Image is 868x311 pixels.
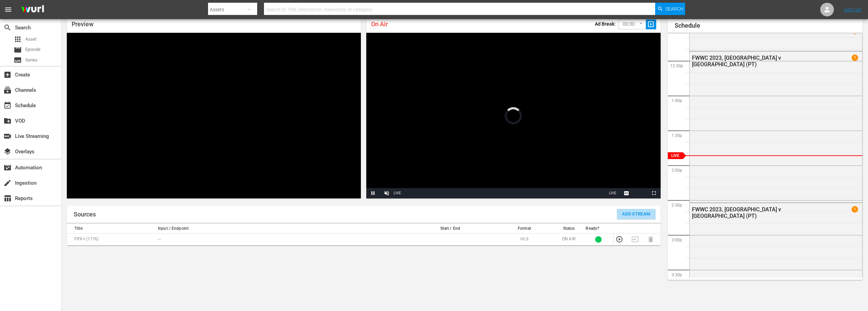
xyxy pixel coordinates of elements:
[595,21,616,27] p: Ad Break:
[74,211,96,218] h1: Sources
[406,224,495,234] th: Start / End
[366,188,380,198] button: Pause
[3,147,12,156] span: Overlays
[14,46,22,54] span: Episode
[16,2,49,18] img: ans4CAIJ8jUAAAAAAAAAAAAAAAAAAAAAAAAgQb4GAAAAAAAAAAAAAAAAAAAAAAAAJMjXAAAAAAAAAAAAAAAAAAAAAAAAgAT5G...
[665,3,683,15] span: Search
[692,55,826,68] div: FWWC 2023, [GEOGRAPHIC_DATA] v [GEOGRAPHIC_DATA] (PT)
[647,188,661,198] button: Fullscreen
[852,54,858,61] span: 1
[844,7,862,12] a: Sign Out
[3,194,12,202] span: Reports
[14,56,22,64] span: Series
[3,86,12,94] span: Channels
[609,191,617,195] span: LIVE
[616,236,623,243] button: Preview Stream
[647,20,655,28] span: slideshow_sharp
[25,36,36,43] span: Asset
[622,210,650,218] span: Add Stream
[3,164,12,172] span: Automation
[67,33,361,198] div: Video Player
[3,117,12,125] span: VOD
[3,179,12,187] span: Ingestion
[394,188,401,198] div: LIVE
[25,57,38,63] span: Series
[584,224,613,234] th: Ready?
[3,132,12,140] span: Live Streaming
[620,188,633,198] button: Captions
[554,234,584,245] td: ON AIR
[371,20,388,28] span: On Air
[25,46,41,53] span: Episode
[618,18,646,31] div: 00:30
[3,71,12,79] span: Create
[655,3,685,15] button: Search
[14,35,22,43] span: Asset
[633,188,647,198] button: Picture-in-Picture
[380,188,394,198] button: Unmute
[3,101,12,110] span: Schedule
[617,209,656,219] button: Add Stream
[72,20,93,28] span: Preview
[675,22,863,29] h1: Schedule
[606,188,620,198] button: Seek to live, currently playing live
[3,24,12,32] span: Search
[366,33,660,198] div: Video Player
[67,234,156,245] td: FIFA+ (1776)
[692,206,826,219] div: FWWC 2023, [GEOGRAPHIC_DATA] v [GEOGRAPHIC_DATA] (PT)
[156,224,406,234] th: Input / Endpoint
[67,224,156,234] th: Title
[554,224,584,234] th: Status
[852,206,858,213] span: 1
[156,234,406,245] td: ---
[4,5,12,14] span: menu
[495,224,554,234] th: Format
[495,234,554,245] td: HLS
